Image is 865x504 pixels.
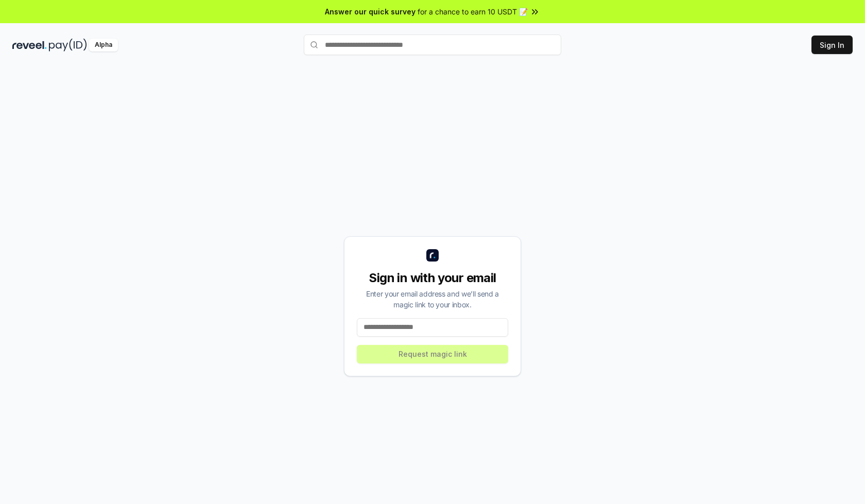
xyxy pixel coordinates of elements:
[325,6,416,17] span: Answer our quick survey
[357,288,508,310] div: Enter your email address and we’ll send a magic link to your inbox.
[12,39,47,51] img: reveel_dark
[426,249,439,262] img: logo_small
[418,6,528,17] span: for a chance to earn 10 USDT 📝
[89,39,118,51] div: Alpha
[49,39,87,51] img: pay_id
[357,270,508,286] div: Sign in with your email
[811,36,853,54] button: Sign In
